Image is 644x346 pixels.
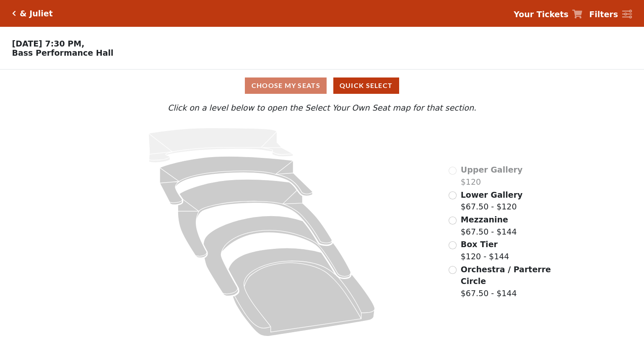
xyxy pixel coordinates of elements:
label: $67.50 - $144 [461,214,517,238]
span: Box Tier [461,240,498,249]
span: Lower Gallery [461,190,523,199]
path: Upper Gallery - Seats Available: 0 [148,128,293,163]
button: Quick Select [333,77,399,94]
a: Filters [589,8,632,21]
label: $67.50 - $144 [461,263,552,300]
p: Click on a level below to open the Select Your Own Seat map for that section. [86,102,558,114]
path: Orchestra / Parterre Circle - Seats Available: 44 [229,248,375,336]
label: $67.50 - $120 [461,189,523,213]
span: Orchestra / Parterre Circle [461,265,551,286]
label: $120 [461,164,523,188]
span: Upper Gallery [461,165,523,174]
path: Lower Gallery - Seats Available: 123 [160,156,312,204]
strong: Filters [589,10,618,19]
a: Your Tickets [514,8,582,21]
a: Click here to go back to filters [12,10,16,16]
span: Mezzanine [461,215,508,224]
h5: & Juliet [20,9,53,18]
strong: Your Tickets [514,10,569,19]
label: $120 - $144 [461,238,509,262]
